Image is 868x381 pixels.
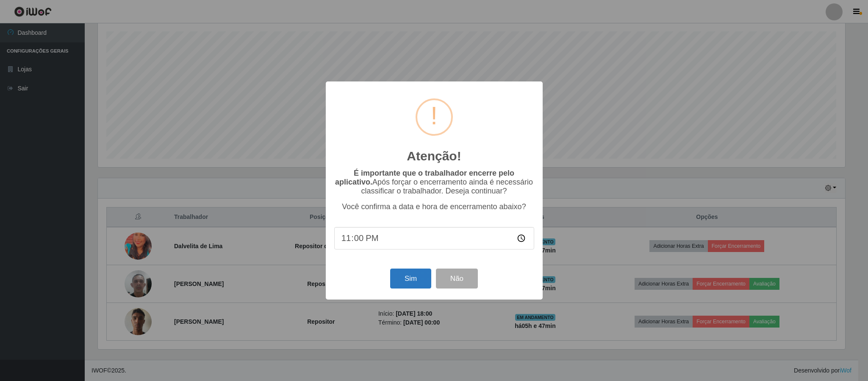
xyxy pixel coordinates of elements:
[436,269,478,289] button: Não
[335,169,514,186] b: É importante que o trabalhador encerre pelo aplicativo.
[407,148,461,164] h2: Atenção!
[334,202,534,211] p: Você confirma a data e hora de encerramento abaixo?
[334,169,534,196] p: Após forçar o encerramento ainda é necessário classificar o trabalhador. Deseja continuar?
[390,269,431,289] button: Sim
